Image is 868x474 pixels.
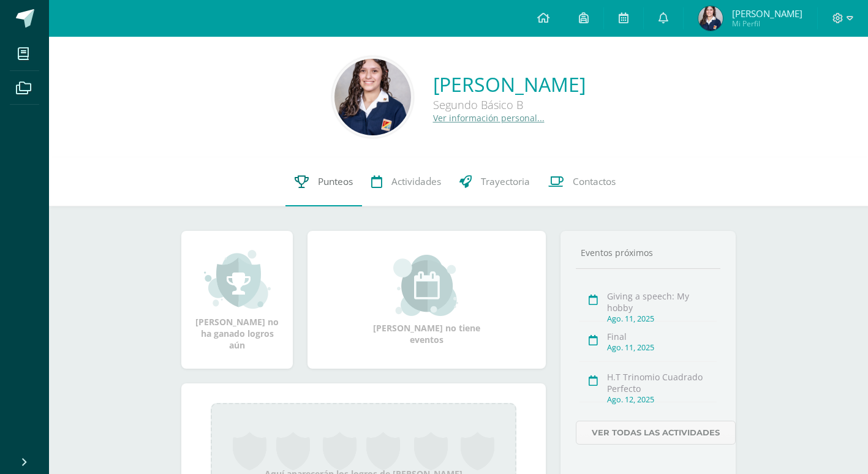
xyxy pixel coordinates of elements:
div: Ago. 12, 2025 [607,394,717,405]
div: Ago. 11, 2025 [607,342,717,353]
div: Ago. 11, 2025 [607,314,717,324]
span: Trayectoria [481,175,530,188]
div: Segundo Básico B [433,97,586,112]
img: 6ab259ff51638a620cf81f261f74a5d7.png [698,6,723,31]
a: Punteos [285,157,362,206]
div: Eventos próximos [576,247,720,258]
span: [PERSON_NAME] [732,7,802,20]
span: Mi Perfil [732,18,802,29]
div: H.T Trinomio Cuadrado Perfecto [607,371,717,394]
a: Trayectoria [450,157,539,206]
img: event_small.png [393,255,460,316]
img: achievement_small.png [204,249,271,310]
a: [PERSON_NAME] [433,71,586,97]
div: [PERSON_NAME] no ha ganado logros aún [194,249,281,351]
a: Ver todas las actividades [576,421,736,445]
a: Actividades [362,157,450,206]
span: Punteos [318,175,353,188]
a: Contactos [539,157,625,206]
span: Actividades [391,175,441,188]
img: cd37f0bfbce1fe75e6cb798c855d3b90.png [334,59,411,135]
div: Giving a speech: My hobby [607,290,717,314]
div: [PERSON_NAME] no tiene eventos [366,255,488,345]
a: Ver información personal... [433,112,545,124]
span: Contactos [573,175,616,188]
div: Final [607,331,717,342]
